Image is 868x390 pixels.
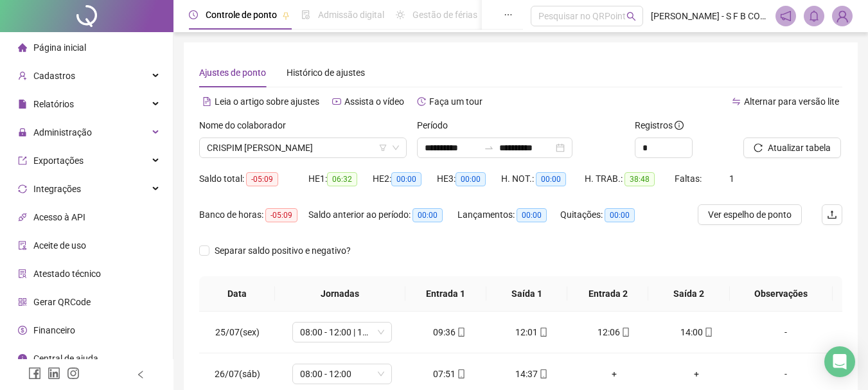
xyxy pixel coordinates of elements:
div: 09:36 [419,325,481,339]
span: Alternar para versão lite [744,96,839,107]
span: mobile [456,328,466,337]
span: left [136,370,145,379]
th: Entrada 1 [405,276,486,312]
span: Relatórios [33,99,74,109]
div: 07:51 [419,367,481,381]
div: H. TRAB.: [585,172,675,186]
span: to [484,143,494,153]
span: Ver espelho de ponto [708,208,792,222]
div: Saldo total: [199,172,308,186]
div: Open Intercom Messenger [824,346,855,377]
span: 25/07(sex) [215,327,260,337]
span: Separar saldo positivo e negativo? [209,244,356,258]
th: Saída 1 [486,276,567,312]
span: notification [780,10,792,22]
span: Ajustes de ponto [199,67,266,78]
span: info-circle [18,354,27,363]
div: Quitações: [560,208,650,222]
span: file-text [202,97,211,106]
span: 00:00 [536,172,566,186]
span: 00:00 [517,208,547,222]
span: Registros [635,118,684,132]
div: 12:06 [583,325,645,339]
span: mobile [620,328,630,337]
div: - [748,367,824,381]
span: history [417,97,426,106]
span: Central de ajuda [33,353,98,364]
span: user-add [18,71,27,80]
span: Integrações [33,184,81,194]
span: api [18,213,27,222]
span: mobile [703,328,713,337]
span: 00:00 [456,172,486,186]
span: mobile [456,369,466,378]
th: Data [199,276,275,312]
div: 14:00 [666,325,727,339]
span: qrcode [18,297,27,306]
span: file [18,100,27,109]
th: Entrada 2 [567,276,648,312]
span: info-circle [675,121,684,130]
span: pushpin [282,12,290,19]
span: down [392,144,400,152]
span: Cadastros [33,71,75,81]
span: youtube [332,97,341,106]
div: HE 3: [437,172,501,186]
span: Aceite de uso [33,240,86,251]
span: 06:32 [327,172,357,186]
span: Leia o artigo sobre ajustes [215,96,319,107]
span: filter [379,144,387,152]
span: Controle de ponto [206,10,277,20]
span: Atestado técnico [33,269,101,279]
div: Banco de horas: [199,208,308,222]
span: 00:00 [412,208,443,222]
span: 38:48 [624,172,655,186]
span: sun [396,10,405,19]
span: solution [18,269,27,278]
span: ellipsis [504,10,513,19]
div: HE 2: [373,172,437,186]
span: upload [827,209,837,220]
div: 14:37 [501,367,563,381]
span: file-done [301,10,310,19]
span: export [18,156,27,165]
label: Nome do colaborador [199,118,294,132]
span: lock [18,128,27,137]
span: 08:00 - 12:00 [300,364,384,384]
button: Atualizar tabela [743,137,841,158]
span: Observações [740,287,822,301]
span: sync [18,184,27,193]
span: reload [754,143,763,152]
th: Observações [730,276,833,312]
span: mobile [538,328,548,337]
span: linkedin [48,367,60,380]
span: clock-circle [189,10,198,19]
label: Período [417,118,456,132]
th: Jornadas [275,276,405,312]
span: swap [732,97,741,106]
span: -05:09 [265,208,297,222]
div: - [748,325,824,339]
span: Página inicial [33,42,86,53]
div: HE 1: [308,172,373,186]
span: search [626,12,636,21]
span: Faça um tour [429,96,483,107]
span: Histórico de ajustes [287,67,365,78]
span: 08:00 - 12:00 | 14:00 - 18:00 [300,323,384,342]
span: Admissão digital [318,10,384,20]
span: 1 [729,173,734,184]
div: 12:01 [501,325,563,339]
span: instagram [67,367,80,380]
span: Assista o vídeo [344,96,404,107]
span: Administração [33,127,92,137]
span: [PERSON_NAME] - S F B COMERCIO DE MOVEIS E ELETRO [651,9,768,23]
span: home [18,43,27,52]
span: Exportações [33,155,84,166]
span: swap-right [484,143,494,153]
div: H. NOT.: [501,172,585,186]
span: dollar [18,326,27,335]
span: 00:00 [605,208,635,222]
img: 82559 [833,6,852,26]
span: Financeiro [33,325,75,335]
span: Acesso à API [33,212,85,222]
